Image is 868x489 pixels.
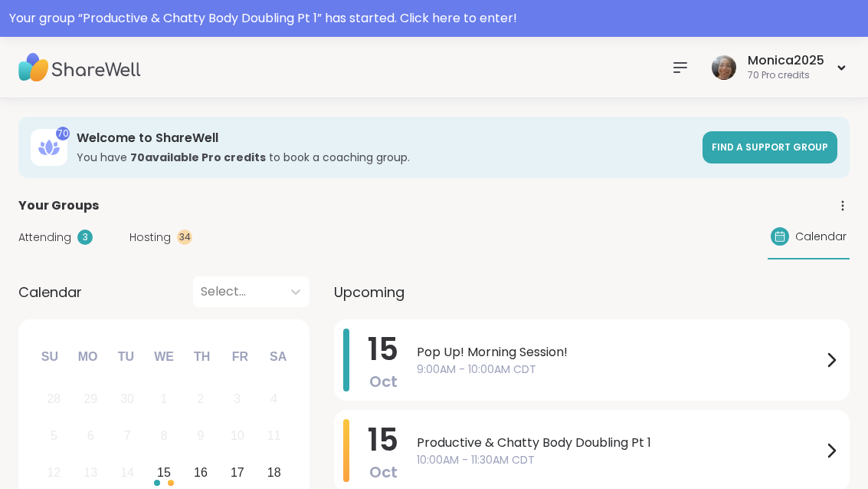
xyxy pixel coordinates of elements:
[267,425,281,446] div: 11
[197,425,204,446] div: 9
[221,383,254,416] div: Not available Friday, October 3rd, 2025
[795,229,847,245] span: Calendar
[38,383,70,416] div: Not available Sunday, September 28th, 2025
[417,452,822,468] span: 10:00AM - 11:30AM CDT
[748,69,824,82] div: 70 Pro credits
[368,418,398,461] span: 15
[267,462,281,483] div: 18
[77,130,693,147] h3: Welcome to ShareWell
[221,420,254,453] div: Not available Friday, October 10th, 2025
[334,282,405,302] span: Upcoming
[417,343,822,362] span: Pop Up! Morning Session!
[84,388,97,409] div: 29
[261,340,295,374] div: Sa
[270,388,277,409] div: 4
[120,462,134,483] div: 14
[56,127,70,140] div: 70
[9,9,859,28] div: Your group “ Productive & Chatty Body Doubling Pt 1 ” has started. Click here to enter!
[231,462,244,483] div: 17
[18,282,82,302] span: Calendar
[703,131,837,164] a: Find a support group
[111,420,144,453] div: Not available Tuesday, October 7th, 2025
[77,230,93,245] div: 3
[70,340,104,374] div: Mo
[18,197,99,215] span: Your Groups
[223,340,257,374] div: Fr
[177,230,192,245] div: 34
[47,388,61,409] div: 28
[185,420,218,453] div: Not available Thursday, October 9th, 2025
[33,340,67,374] div: Su
[120,388,134,409] div: 30
[18,230,71,246] span: Attending
[47,462,61,483] div: 12
[748,52,824,69] div: Monica2025
[369,461,398,483] span: Oct
[148,420,181,453] div: Not available Wednesday, October 8th, 2025
[161,388,168,409] div: 1
[129,230,171,246] span: Hosting
[111,383,144,416] div: Not available Tuesday, September 30th, 2025
[51,425,57,446] div: 5
[369,371,398,392] span: Oct
[38,420,70,453] div: Not available Sunday, October 5th, 2025
[185,383,218,416] div: Not available Thursday, October 2nd, 2025
[197,388,204,409] div: 2
[18,41,141,94] img: ShareWell Nav Logo
[257,383,290,416] div: Not available Saturday, October 4th, 2025
[712,140,828,154] span: Find a support group
[417,362,822,378] span: 9:00AM - 10:00AM CDT
[257,420,290,453] div: Not available Saturday, October 11th, 2025
[109,340,142,374] div: Tu
[185,340,219,374] div: Th
[417,434,822,452] span: Productive & Chatty Body Doubling Pt 1
[87,425,94,446] div: 6
[161,425,168,446] div: 8
[147,340,181,374] div: We
[74,383,107,416] div: Not available Monday, September 29th, 2025
[712,55,736,80] img: Monica2025
[157,462,171,483] div: 15
[84,462,97,483] div: 13
[130,150,266,165] b: 70 available Pro credit s
[234,388,241,409] div: 3
[148,383,181,416] div: Not available Wednesday, October 1st, 2025
[77,150,693,165] h3: You have to book a coaching group.
[368,328,398,371] span: 15
[194,462,208,483] div: 16
[124,425,131,446] div: 7
[231,425,244,446] div: 10
[74,420,107,453] div: Not available Monday, October 6th, 2025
